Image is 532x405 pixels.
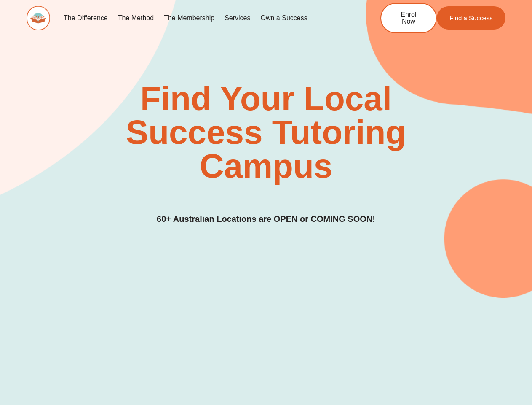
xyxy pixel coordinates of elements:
[449,15,493,21] span: Find a Success
[256,8,313,28] a: Own a Success
[437,6,505,30] a: Find a Success
[59,8,113,28] a: The Difference
[159,8,219,28] a: The Membership
[59,8,353,28] nav: Menu
[77,82,455,183] h2: Find Your Local Success Tutoring Campus
[157,213,375,226] h3: 60+ Australian Locations are OPEN or COMING SOON!
[394,11,423,25] span: Enrol Now
[113,8,159,28] a: The Method
[490,364,532,405] iframe: Chat Widget
[219,8,255,28] a: Services
[380,3,437,33] a: Enrol Now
